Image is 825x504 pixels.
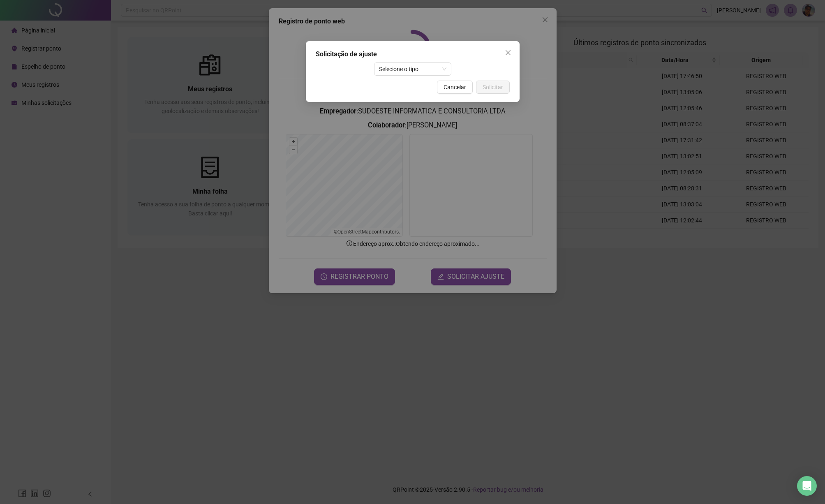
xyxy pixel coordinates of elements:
button: Close [501,46,515,59]
button: Solicitar [476,81,510,94]
div: Solicitação de ajuste [316,49,510,59]
button: Cancelar [437,81,473,94]
div: Open Intercom Messenger [797,476,817,496]
span: close [505,49,511,56]
span: Cancelar [444,83,466,92]
span: Selecione o tipo [379,63,446,75]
